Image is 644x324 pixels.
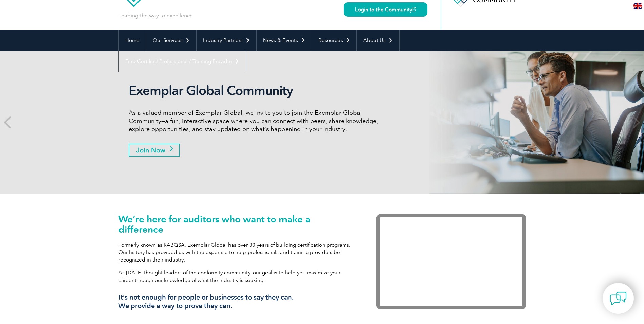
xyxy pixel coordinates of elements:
a: Resources [312,30,356,51]
a: Home [119,30,146,51]
a: News & Events [257,30,312,51]
p: Formerly known as RABQSA, Exemplar Global has over 30 years of building certification programs. O... [118,241,356,264]
p: As [DATE] thought leaders of the conformity community, our goal is to help you maximize your care... [118,269,356,284]
iframe: Exemplar Global: Working together to make a difference [376,214,526,309]
a: About Us [357,30,399,51]
a: Join Now [129,144,180,157]
a: Our Services [146,30,196,51]
img: contact-chat.png [610,290,627,307]
img: en [633,3,642,9]
p: Leading the way to excellence [118,12,193,19]
h2: Exemplar Global Community [129,83,383,98]
p: As a valued member of Exemplar Global, we invite you to join the Exemplar Global Community—a fun,... [129,109,383,133]
a: Industry Partners [197,30,256,51]
a: Find Certified Professional / Training Provider [119,51,246,72]
img: open_square.png [412,7,416,11]
h1: We’re here for auditors who want to make a difference [118,214,356,234]
a: Login to the Community [344,2,427,17]
h3: It’s not enough for people or businesses to say they can. We provide a way to prove they can. [118,293,356,310]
